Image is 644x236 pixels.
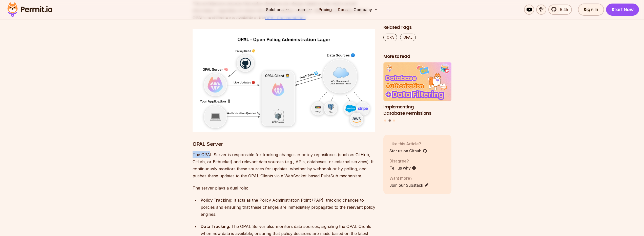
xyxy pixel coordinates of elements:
button: Company [351,5,380,15]
h2: Related Tags [383,24,452,31]
a: OPAL [400,34,416,41]
strong: Data Tracking [201,224,229,229]
button: Learn [294,5,315,15]
button: Go to slide 1 [384,120,386,122]
a: Sign In [578,4,604,16]
a: Start Now [606,4,639,16]
li: 2 of 3 [383,63,452,116]
a: Pricing [317,5,334,15]
p: Like this Article? [389,141,427,147]
p: The server plays a dual role: [193,184,375,192]
h3: OPAL Server [193,140,375,148]
a: OPAL Documentation [265,15,306,20]
p: The OPAL Server is responsible for tracking changes in policy repositories (such as GitHub, GitLa... [193,151,375,179]
img: Implementing Database Permissions [383,63,452,101]
a: 5.4k [548,5,572,15]
button: Go to slide 3 [393,120,395,122]
h3: Implementing Database Permissions [383,104,452,116]
span: 5.4k [557,7,568,13]
img: Permit logo [5,1,55,18]
div: : It acts as the Policy Administration Point (PAP), tracking changes to policies and ensuring tha... [201,197,375,218]
a: Join our Substack [389,182,429,188]
img: image (54).png [193,29,375,132]
strong: Policy Tracking [201,198,231,203]
p: Disagree? [389,158,416,164]
a: Star us on Github [389,148,427,154]
a: Tell us why [389,165,416,171]
div: Posts [383,63,452,123]
h2: More to read [383,53,452,60]
button: Go to slide 2 [388,120,391,122]
a: Docs [336,5,349,15]
a: OPA [383,34,397,41]
p: Want more? [389,175,429,181]
button: Solutions [264,5,292,15]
